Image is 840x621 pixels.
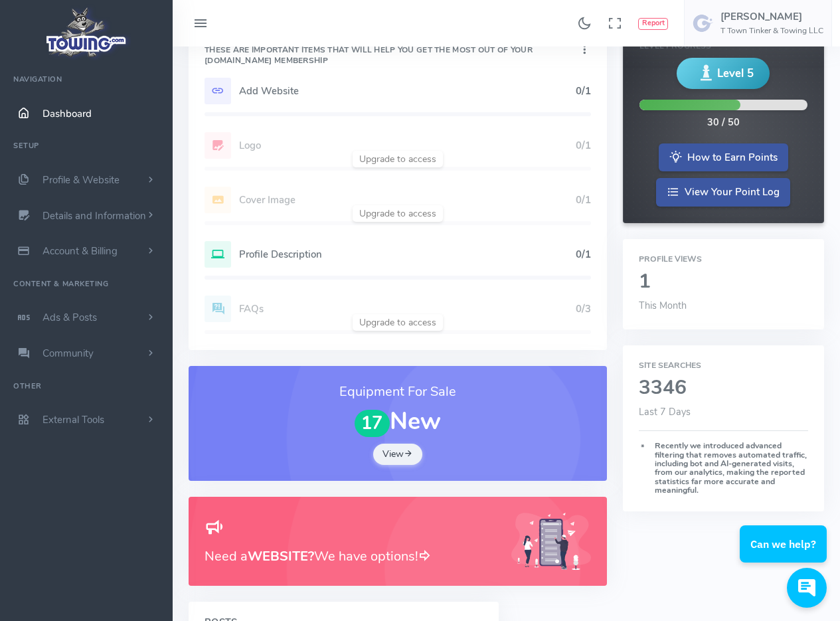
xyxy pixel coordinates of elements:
h5: Profile Description [239,249,576,260]
span: This Month [639,299,687,312]
h2: 3346 [639,377,808,399]
h3: Equipment For Sale [205,382,591,402]
span: 17 [355,410,390,437]
h6: Site Searches [639,361,808,370]
h4: Make An Impact [205,35,578,66]
span: Profile & Website [42,173,120,187]
img: Generic placeholder image [511,513,591,571]
h5: [PERSON_NAME] [720,11,823,22]
span: Last 7 Days [639,405,691,418]
div: 30 / 50 [707,116,740,130]
h5: Add Website [239,86,576,96]
span: Level 5 [717,65,754,82]
span: External Tools [42,413,104,426]
h2: 1 [639,271,808,293]
b: WEBSITE? [248,547,314,565]
a: View Your Point Log [656,178,790,207]
h6: Level Progress [639,42,807,50]
h6: Profile Views [639,255,808,264]
img: logo [42,4,131,60]
small: These are important items that will help you get the most out of your [DOMAIN_NAME] Membership [205,44,533,66]
span: Dashboard [42,107,92,120]
a: View [373,444,422,465]
h6: Recently we introduced advanced filtering that removes automated traffic, including bot and AI-ge... [639,442,808,495]
h1: New [205,408,591,436]
span: Account & Billing [42,244,118,258]
h6: T Town Tinker & Towing LLC [720,27,823,35]
img: user-image [693,13,714,34]
span: Ads & Posts [42,311,97,324]
span: Details and Information [42,209,146,222]
h5: 0/1 [576,86,591,96]
h5: 0/1 [576,249,591,260]
span: Community [42,347,94,360]
iframe: Conversations [731,489,840,621]
a: How to Earn Points [659,143,788,172]
button: Report [638,18,668,30]
h3: Need a We have options! [205,546,495,567]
